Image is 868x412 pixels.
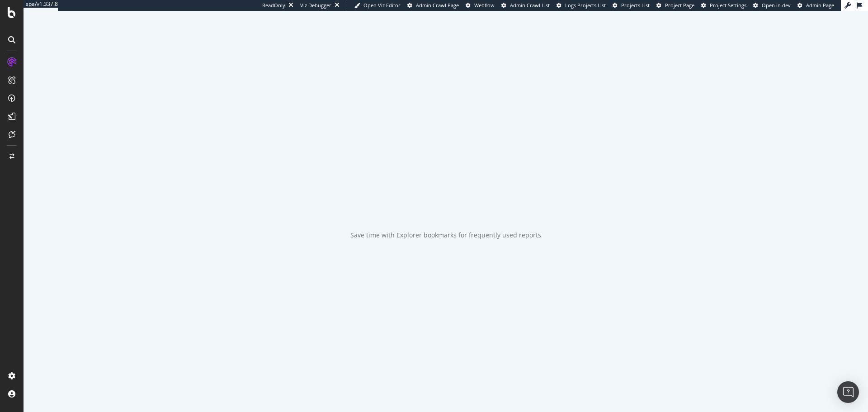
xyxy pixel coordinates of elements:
span: Open in dev [762,2,791,9]
a: Project Page [656,2,694,9]
a: Admin Crawl List [501,2,550,9]
a: Logs Projects List [557,2,606,9]
a: Project Settings [701,2,746,9]
span: Webflow [474,2,495,9]
span: Project Page [665,2,694,9]
span: Admin Crawl Page [416,2,459,9]
div: ReadOnly: [262,2,287,9]
a: Projects List [613,2,650,9]
div: Open Intercom Messenger [837,381,859,403]
div: animation [413,184,478,216]
a: Webflow [466,2,495,9]
a: Open Viz Editor [354,2,401,9]
span: Admin Crawl List [510,2,550,9]
span: Project Settings [710,2,746,9]
span: Logs Projects List [565,2,606,9]
span: Admin Page [806,2,834,9]
span: Projects List [621,2,650,9]
a: Admin Page [797,2,834,9]
span: Open Viz Editor [363,2,401,9]
div: Viz Debugger: [300,2,333,9]
a: Admin Crawl Page [407,2,459,9]
div: Save time with Explorer bookmarks for frequently used reports [350,231,541,240]
a: Open in dev [753,2,791,9]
